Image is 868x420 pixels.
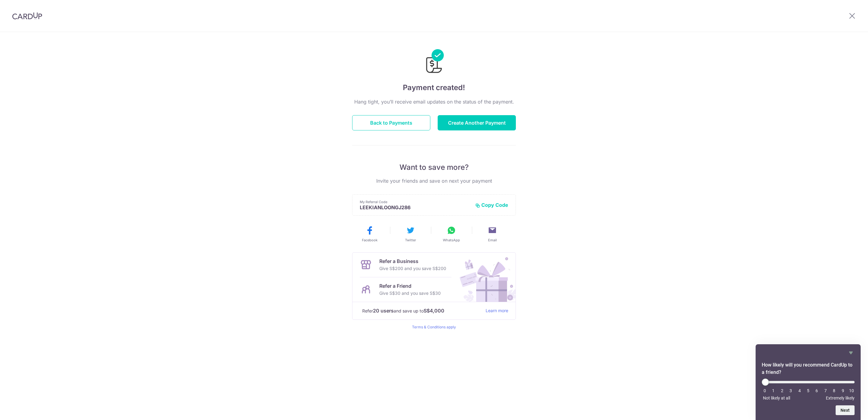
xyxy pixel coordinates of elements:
[392,225,429,243] button: Twitter
[788,388,794,393] li: 3
[362,238,377,243] span: Facebook
[362,307,481,315] p: Refer and save up to
[486,307,508,315] a: Learn more
[762,378,855,400] div: How likely will you recommend CardUp to a friend? Select an option from 0 to 10, with 0 being Not...
[762,361,855,376] h2: How likely will you recommend CardUp to a friend? Select an option from 0 to 10, with 0 being Not...
[352,98,516,105] p: Hang tight, you’ll receive email updates on the status of the payment.
[840,388,846,393] li: 9
[379,265,446,272] p: Give S$200 and you save S$200
[488,238,497,243] span: Email
[352,225,388,243] button: Facebook
[805,388,811,393] li: 5
[379,257,446,265] p: Refer a Business
[454,253,516,302] img: Refer
[474,225,510,243] button: Email
[848,388,855,393] li: 10
[797,388,803,393] li: 4
[379,282,441,290] p: Refer a Friend
[847,349,855,356] button: Hide survey
[360,199,470,204] p: My Referral Code
[352,115,430,130] button: Back to Payments
[438,115,516,130] button: Create Another Payment
[836,405,855,415] button: Next question
[379,290,441,297] p: Give S$30 and you save S$30
[424,49,444,75] img: Payments
[360,204,470,210] p: LEEKIANLOONGJ286
[822,388,829,393] li: 7
[779,388,785,393] li: 2
[814,388,820,393] li: 6
[352,82,516,93] h4: Payment created!
[826,396,855,400] span: Extremely likely
[763,396,790,400] span: Not likely at all
[770,388,776,393] li: 1
[433,225,469,243] button: WhatsApp
[443,238,460,243] span: WhatsApp
[352,177,516,184] p: Invite your friends and save on next your payment
[762,349,855,415] div: How likely will you recommend CardUp to a friend? Select an option from 0 to 10, with 0 being Not...
[412,325,456,329] a: Terms & Conditions apply
[424,307,444,314] strong: S$4,000
[831,388,837,393] li: 8
[762,388,768,393] li: 0
[12,12,42,20] img: CardUp
[373,307,394,314] strong: 20 users
[475,202,508,208] button: Copy Code
[405,238,416,243] span: Twitter
[352,163,516,172] p: Want to save more?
